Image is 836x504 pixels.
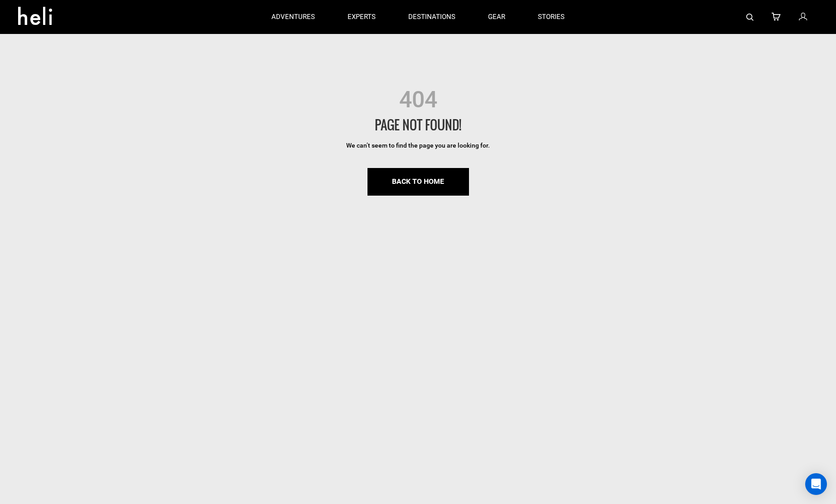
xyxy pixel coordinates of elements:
[408,12,455,22] p: destinations
[367,168,469,196] a: BACK TO HOME
[805,473,827,495] div: Open Intercom Messenger
[746,14,754,21] img: search-bar-icon.svg
[271,12,315,22] p: adventures
[348,12,376,22] p: experts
